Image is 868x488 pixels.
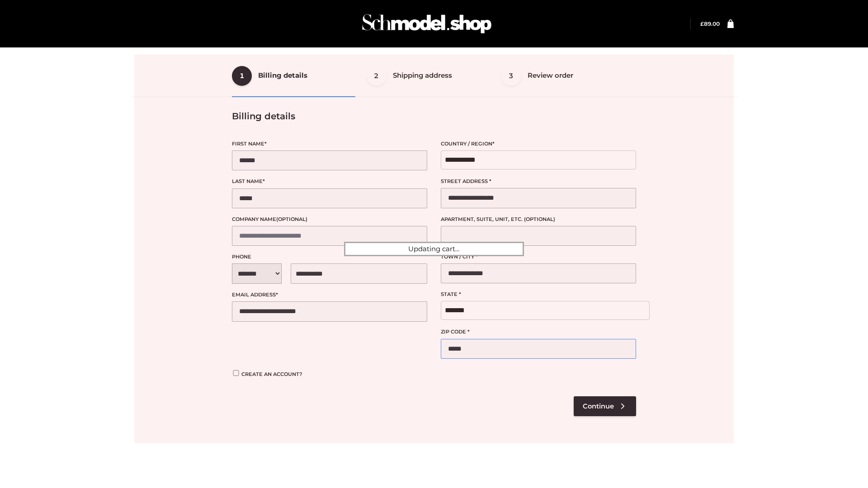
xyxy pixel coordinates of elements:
bdi: 89.00 [700,20,720,27]
a: £89.00 [700,20,720,27]
img: Schmodel Admin 964 [359,6,495,42]
span: £ [700,20,704,27]
div: Updating cart... [344,242,524,256]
